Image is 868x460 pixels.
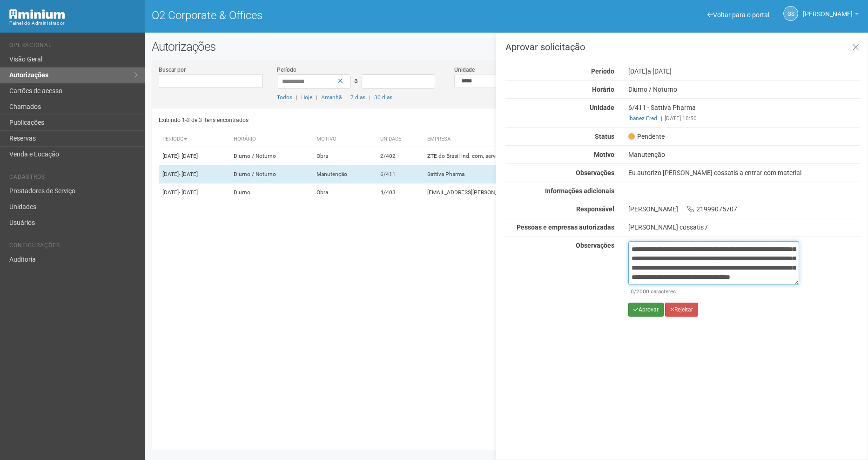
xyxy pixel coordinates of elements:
[424,147,649,165] td: ZTE do Brasil ind. com. serv. part. ltda
[345,94,347,101] span: |
[576,242,614,249] strong: Observações
[369,94,370,101] span: |
[628,114,861,122] div: [DATE] 15:50
[783,6,798,21] a: GS
[576,169,614,176] strong: Observações
[591,68,614,75] strong: Período
[424,165,649,183] td: Sattiva Pharma
[179,171,198,177] span: - [DATE]
[9,42,138,52] li: Operacional
[665,303,698,317] button: Rejeitar
[179,153,198,159] span: - [DATE]
[313,132,377,147] th: Motivo
[313,183,377,202] td: Obra
[621,85,868,94] div: Diurno / Noturno
[424,183,649,202] td: [EMAIL_ADDRESS][PERSON_NAME][DOMAIN_NAME]
[424,132,649,147] th: Empresa
[621,150,868,159] div: Manutenção
[230,147,313,165] td: Diurno / Noturno
[628,132,665,141] span: Pendente
[377,183,424,202] td: 4/403
[159,183,230,202] td: [DATE]
[631,287,797,296] div: /2000 caracteres
[803,12,859,19] a: [PERSON_NAME]
[628,223,861,231] div: [PERSON_NAME] cossatis /
[301,94,312,101] a: Hoje
[621,103,868,122] div: 6/411 - Sattiva Pharma
[296,94,297,101] span: |
[628,303,664,317] button: Aprovar
[374,94,392,101] a: 30 dias
[313,165,377,183] td: Manutenção
[595,133,614,140] strong: Status
[846,38,865,58] a: Fechar
[661,115,662,122] span: |
[230,183,313,202] td: Diurno
[159,66,186,74] label: Buscar por
[9,9,65,19] img: Minium
[159,132,230,147] th: Período
[545,187,614,195] strong: Informações adicionais
[159,113,504,127] div: Exibindo 1-3 de 3 itens encontrados
[377,165,424,183] td: 6/411
[377,147,424,165] td: 2/402
[230,165,313,183] td: Diurno / Noturno
[621,169,868,177] div: Eu autorizo [PERSON_NAME] cossatis a entrar com material
[576,205,614,213] strong: Responsável
[628,115,657,122] a: Ibanez Fred
[505,42,861,52] h3: Aprovar solicitação
[152,40,861,54] h2: Autorizações
[316,94,317,101] span: |
[454,66,475,74] label: Unidade
[517,223,614,231] strong: Pessoas e empresas autorizadas
[159,165,230,183] td: [DATE]
[313,147,377,165] td: Obra
[152,9,499,21] h1: O2 Corporate & Offices
[590,104,614,111] strong: Unidade
[321,94,342,101] a: Amanhã
[631,288,634,295] span: 0
[803,1,853,18] span: Gabriela Souza
[350,94,365,101] a: 7 dias
[592,86,614,93] strong: Horário
[159,147,230,165] td: [DATE]
[230,132,313,147] th: Horário
[377,132,424,147] th: Unidade
[277,66,296,74] label: Período
[621,67,868,75] div: [DATE]
[354,77,358,84] span: a
[707,11,769,19] a: Voltar para o portal
[647,68,672,75] span: a [DATE]
[179,189,198,196] span: - [DATE]
[9,19,138,27] div: Painel do Administrador
[9,242,138,252] li: Configurações
[277,94,292,101] a: Todos
[9,174,138,183] li: Cadastros
[594,151,614,158] strong: Motivo
[621,205,868,213] div: [PERSON_NAME] 21999075707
